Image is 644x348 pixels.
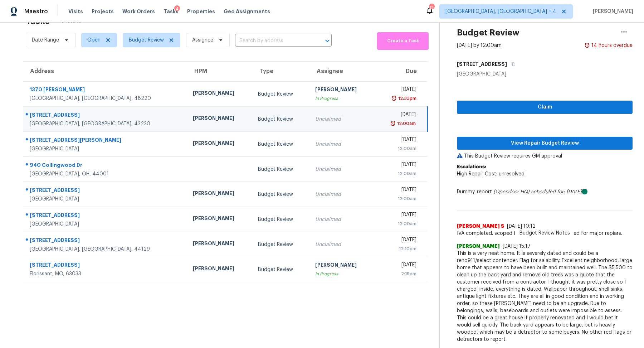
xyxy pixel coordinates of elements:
div: 12:00am [380,170,416,177]
div: Budget Review [258,191,304,198]
span: Assignee [192,37,213,44]
button: Claim [457,101,633,114]
span: Date Range [32,37,59,44]
h2: Budget Review [457,29,519,36]
i: scheduled for: [DATE] [531,189,582,194]
span: Projects [92,8,114,15]
div: 4 [174,5,180,13]
div: 14 hours overdue [590,42,633,49]
div: 12:10pm [380,245,416,252]
div: [GEOGRAPHIC_DATA] [30,221,181,228]
div: [PERSON_NAME] [193,190,247,199]
div: Budget Review [258,166,304,173]
img: Overdue Alarm Icon [391,95,397,102]
span: [PERSON_NAME] S [457,223,504,230]
div: 940 Collingwood Dr [30,161,181,170]
div: [PERSON_NAME] [193,265,247,274]
span: Claim [463,103,627,112]
div: [GEOGRAPHIC_DATA] [30,145,181,153]
div: [DATE] [380,161,416,170]
span: Geo Assignments [224,8,270,15]
div: [PERSON_NAME] [193,115,247,124]
div: [GEOGRAPHIC_DATA], [GEOGRAPHIC_DATA], 44129 [30,246,181,253]
div: Budget Review [258,216,304,223]
th: Assignee [309,62,375,82]
th: Address [23,62,187,82]
input: Search by address [235,35,312,47]
div: Budget Review [258,241,304,248]
span: This is a very neat home. It is severely dated and could be a reno911/select contender. Flag for ... [457,250,633,343]
div: 12:00am [380,145,416,152]
span: Work Orders [122,8,155,15]
div: [DATE] [380,236,416,245]
th: Due [374,62,427,82]
span: High Repair Cost: unresolved [457,171,525,177]
div: [GEOGRAPHIC_DATA], OH, 44001 [30,170,181,178]
div: [DATE] [380,261,416,270]
span: Visits [68,8,83,15]
div: Budget Review [258,141,304,148]
span: [DATE] 15:17 [503,244,531,249]
th: HPM [187,62,252,82]
span: Open [87,37,101,44]
div: [GEOGRAPHIC_DATA], [GEOGRAPHIC_DATA], 48220 [30,95,181,102]
div: [STREET_ADDRESS][PERSON_NAME] [30,136,181,145]
div: Unclaimed [315,141,369,148]
span: [PERSON_NAME] [590,8,633,15]
div: [DATE] [380,136,416,145]
button: Open [322,36,332,46]
div: [STREET_ADDRESS] [30,261,181,270]
span: [DATE] 10:12 [507,224,536,229]
div: [STREET_ADDRESS] [30,111,181,120]
button: Copy Address [507,58,517,71]
img: Overdue Alarm Icon [390,120,396,127]
div: [PERSON_NAME] [193,240,247,249]
div: Florissant, MO, 63033 [30,270,181,277]
th: Type [252,62,309,82]
button: View Repair Budget Review [457,137,633,150]
div: In Progress [315,95,369,102]
span: IVA completed. scoped for the repairs. HPM scoped for major repiars. [457,230,633,237]
span: Budget Review Notes [515,229,574,237]
div: [STREET_ADDRESS] [30,187,181,195]
h5: [STREET_ADDRESS] [457,61,507,68]
span: [GEOGRAPHIC_DATA], [GEOGRAPHIC_DATA] + 4 [445,8,556,15]
div: Budget Review [258,266,304,273]
div: In Progress [315,270,369,277]
div: [PERSON_NAME] [193,90,247,98]
div: Budget Review [258,91,304,98]
div: [GEOGRAPHIC_DATA] [30,195,181,203]
div: [DATE] [380,186,416,195]
div: 2:19pm [380,270,416,277]
span: Tasks [164,9,179,14]
div: Unclaimed [315,166,369,173]
span: [PERSON_NAME] [457,243,500,250]
div: Unclaimed [315,191,369,198]
p: This Budget Review requires GM approval [457,153,633,160]
div: Dummy_report [457,188,633,195]
div: [STREET_ADDRESS] [30,212,181,221]
div: [PERSON_NAME] [315,86,369,95]
div: 12:00am [380,195,416,202]
span: Budget Review [129,37,164,44]
div: Unclaimed [315,241,369,248]
div: [DATE] [380,86,416,95]
div: [DATE] by 12:00am [457,42,502,49]
div: [PERSON_NAME] [315,261,369,270]
img: Overdue Alarm Icon [584,42,590,49]
div: Budget Review [258,116,304,123]
div: 12 [429,4,434,11]
span: Maestro [24,8,48,15]
div: 1370 [PERSON_NAME] [30,86,181,95]
div: [PERSON_NAME] [193,140,247,149]
div: 12:33pm [397,95,416,102]
span: View Repair Budget Review [463,139,627,148]
div: 12:00am [396,120,416,127]
div: 12:00am [380,220,416,227]
div: [DATE] [380,211,416,220]
div: [GEOGRAPHIC_DATA] [457,71,633,78]
div: [GEOGRAPHIC_DATA], [GEOGRAPHIC_DATA], 43230 [30,120,181,127]
h2: Tasks [26,18,50,25]
div: Unclaimed [315,216,369,223]
span: Create a Task [381,37,425,45]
